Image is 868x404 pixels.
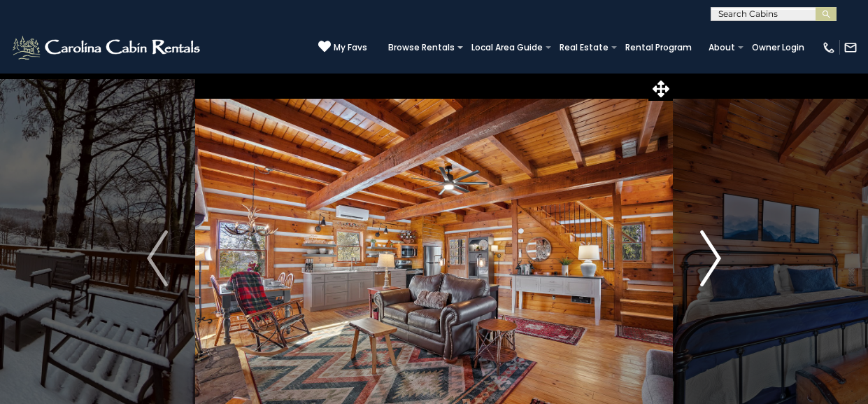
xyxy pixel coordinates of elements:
[745,38,811,57] a: Owner Login
[318,40,367,55] a: My Favs
[700,230,721,286] img: arrow
[822,41,836,55] img: phone-regular-white.png
[381,38,462,57] a: Browse Rentals
[618,38,699,57] a: Rental Program
[464,38,550,57] a: Local Area Guide
[702,38,742,57] a: About
[10,34,204,62] img: White-1-2.png
[334,41,367,54] span: My Favs
[147,230,168,286] img: arrow
[844,41,858,55] img: mail-regular-white.png
[553,38,616,57] a: Real Estate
